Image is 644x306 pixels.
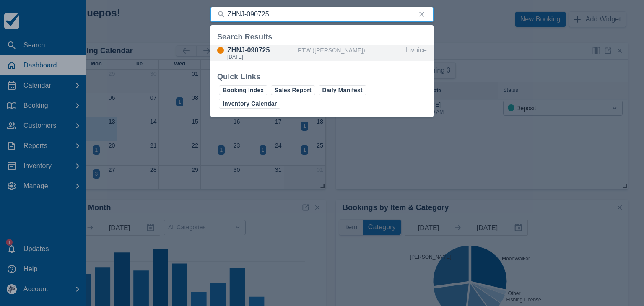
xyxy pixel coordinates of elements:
[227,45,294,55] div: ZHNJ-090725
[210,45,434,61] a: ZHNJ-090725[DATE]PTW ([PERSON_NAME])Invoice
[219,85,267,95] a: Booking Index
[271,85,315,95] a: Sales Report
[319,85,366,95] a: Daily Manifest
[219,99,280,109] a: Inventory Calendar
[227,7,415,22] input: Search ( / )
[298,45,402,61] div: PTW ([PERSON_NAME])
[217,72,427,82] div: Quick Links
[217,32,427,42] div: Search Results
[227,54,294,60] div: [DATE]
[405,45,427,61] div: Invoice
